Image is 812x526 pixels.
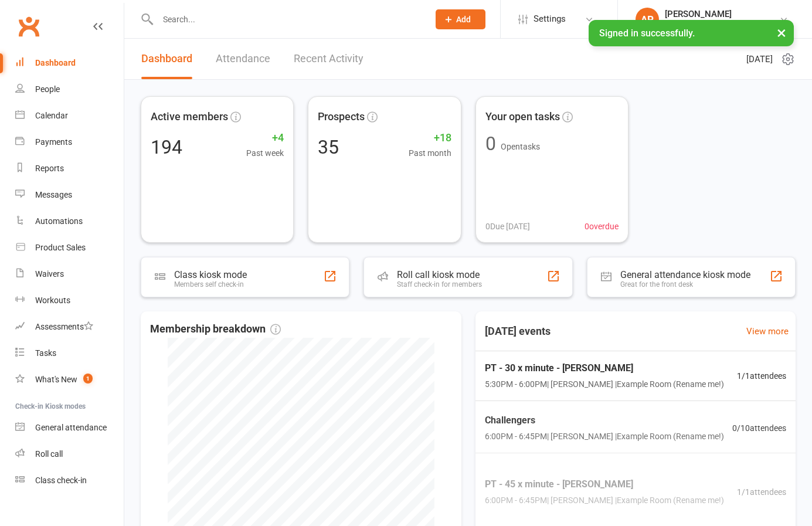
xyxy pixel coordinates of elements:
[318,138,339,157] div: 35
[294,39,363,79] a: Recent Activity
[15,340,124,366] a: Tasks
[15,287,124,314] a: Workouts
[15,261,124,287] a: Waivers
[35,190,72,199] div: Messages
[35,348,56,358] div: Tasks
[15,415,124,441] a: General attendance kiosk mode
[746,324,789,338] a: View more
[14,12,43,41] a: Clubworx
[397,280,482,289] div: Staff check-in for members
[732,422,786,435] span: 0 / 10 attendees
[15,182,124,208] a: Messages
[35,423,107,432] div: General attendance
[636,8,659,31] div: AP
[485,477,724,492] span: PT - 45 x minute - [PERSON_NAME]
[409,130,451,147] span: +18
[15,441,124,467] a: Roll call
[174,269,247,280] div: Class kiosk mode
[35,58,76,67] div: Dashboard
[599,28,695,39] span: Signed in successfully.
[35,216,83,226] div: Automations
[15,366,124,393] a: What's New1
[35,322,93,331] div: Assessments
[620,280,750,289] div: Great for the front desk
[35,137,72,147] div: Payments
[15,467,124,494] a: Class kiosk mode
[436,9,485,29] button: Add
[35,164,64,173] div: Reports
[485,361,724,376] span: PT - 30 x minute - [PERSON_NAME]
[485,108,560,125] span: Your open tasks
[771,20,792,45] button: ×
[35,296,70,305] div: Workouts
[15,235,124,261] a: Product Sales
[534,6,566,32] span: Settings
[665,9,779,19] div: [PERSON_NAME]
[246,147,284,160] span: Past week
[35,476,87,485] div: Class check-in
[485,494,724,507] span: 6:00PM - 6:45PM | [PERSON_NAME] | Example Room (Rename me!)
[15,129,124,155] a: Payments
[15,103,124,129] a: Calendar
[620,269,750,280] div: General attendance kiosk mode
[746,52,773,66] span: [DATE]
[151,108,228,125] span: Active members
[15,50,124,76] a: Dashboard
[485,413,724,428] span: Challengers
[83,374,93,384] span: 1
[475,321,560,342] h3: [DATE] events
[409,147,451,160] span: Past month
[15,76,124,103] a: People
[485,220,530,233] span: 0 Due [DATE]
[485,430,724,443] span: 6:00PM - 6:45PM | [PERSON_NAME] | Example Room (Rename me!)
[154,11,420,28] input: Search...
[151,138,182,157] div: 194
[141,39,192,79] a: Dashboard
[150,321,281,338] span: Membership breakdown
[585,220,619,233] span: 0 overdue
[15,155,124,182] a: Reports
[246,130,284,147] span: +4
[665,19,779,30] div: Realfit Personal Training & Gym
[737,369,786,382] span: 1 / 1 attendees
[318,108,365,125] span: Prospects
[456,15,471,24] span: Add
[35,269,64,279] div: Waivers
[174,280,247,289] div: Members self check-in
[35,375,77,384] div: What's New
[737,486,786,498] span: 1 / 1 attendees
[216,39,270,79] a: Attendance
[397,269,482,280] div: Roll call kiosk mode
[485,378,724,391] span: 5:30PM - 6:00PM | [PERSON_NAME] | Example Room (Rename me!)
[15,208,124,235] a: Automations
[485,134,496,153] div: 0
[35,84,60,94] div: People
[15,314,124,340] a: Assessments
[35,449,63,459] div: Roll call
[35,111,68,120] div: Calendar
[35,243,86,252] div: Product Sales
[501,142,540,151] span: Open tasks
